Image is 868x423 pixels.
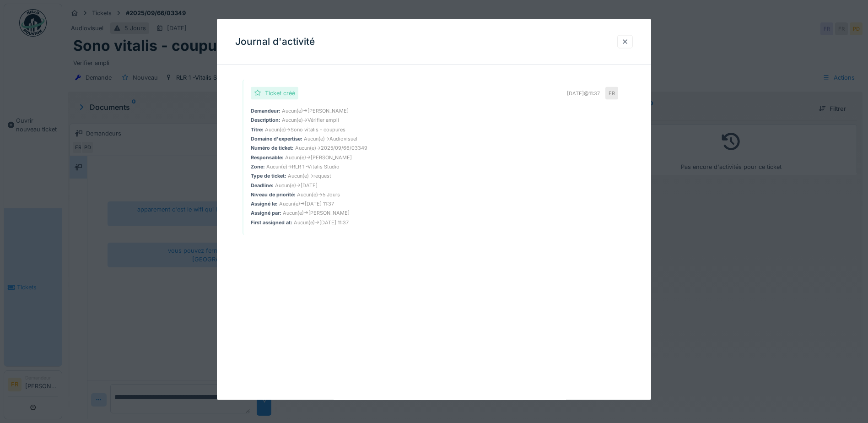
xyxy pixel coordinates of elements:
[251,145,294,151] strong: Numéro de ticket :
[251,163,265,169] strong: Zone :
[567,89,600,97] div: [DATE] @ 11:37
[294,145,367,151] span: Aucun(e) → 2025/09/66/03349
[235,36,315,48] h3: Journal d'activité
[251,182,274,188] strong: Deadline :
[274,182,318,188] span: Aucun(e) → [DATE]
[278,201,334,207] span: Aucun(e) → [DATE] 11:37
[286,173,331,179] span: Aucun(e) → request
[251,219,292,225] strong: First assigned at :
[280,108,349,114] span: Aucun(e) → [PERSON_NAME]
[265,89,295,98] div: Ticket créé
[251,108,280,114] strong: Demandeur :
[281,210,350,216] span: Aucun(e) → [PERSON_NAME]
[251,154,284,160] strong: Responsable :
[605,87,618,100] div: FR
[251,210,281,216] strong: Assigné par :
[251,117,280,123] strong: Description :
[280,117,339,123] span: Aucun(e) → Vérifier ampli
[302,136,357,142] span: Aucun(e) → Audiovisuel
[265,163,340,169] span: Aucun(e) → RLR 1 -Vitalis Studio
[284,154,352,160] span: Aucun(e) → [PERSON_NAME]
[251,126,264,132] strong: Titre :
[251,136,302,142] strong: Domaine d'expertise :
[251,191,296,197] strong: Niveau de priorité :
[296,191,340,197] span: Aucun(e) → 5 Jours
[292,219,349,225] span: Aucun(e) → [DATE] 11:37
[251,173,286,179] strong: Type de ticket :
[264,126,345,132] span: Aucun(e) → Sono vitalis - coupures
[251,201,278,207] strong: Assigné le :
